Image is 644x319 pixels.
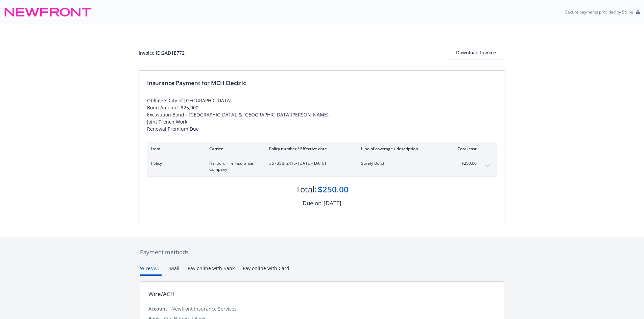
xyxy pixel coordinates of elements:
[446,46,505,59] div: Download Invoice
[148,305,169,312] div: Account:
[209,146,258,152] div: Carrier
[147,79,497,87] div: Insurance Payment for MCH Electric
[140,248,504,257] div: Payment methods
[148,290,175,298] div: Wire/ACH
[451,146,477,152] div: Total cost
[151,160,198,166] span: Policy
[361,146,440,152] div: Line of coverage / description
[361,160,440,166] span: Surety Bond
[565,9,633,15] p: Secure payments provided by Stripe
[171,305,237,312] div: Newfront Insurance Services
[188,265,235,276] button: Pay online with Bank
[151,146,198,152] div: Item
[147,156,497,177] div: PolicyHartford Fire Insurance Company#57BSBII2416- [DATE]-[DATE]Surety Bond$250.00expand content
[318,184,349,195] div: $250.00
[147,97,497,132] div: Oblligee: City of [GEOGRAPHIC_DATA] Bond Amount: $25,000 Excavation Bond - [GEOGRAPHIC_DATA]. & [...
[209,160,258,172] span: Hartford Fire Insurance Company
[269,160,350,166] span: #57BSBII2416 - [DATE]-[DATE]
[139,49,185,56] div: Invoice ID: 2AD1E772
[243,265,289,276] button: Pay online with Card
[140,265,162,276] button: Wire/ACH
[324,199,341,208] div: [DATE]
[451,160,477,166] span: $250.00
[303,199,321,208] div: Due on
[446,46,505,59] button: Download Invoice
[296,184,316,195] div: Total:
[482,160,493,171] button: expand content
[269,146,350,152] div: Policy number / Effective date
[170,265,180,276] button: Mail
